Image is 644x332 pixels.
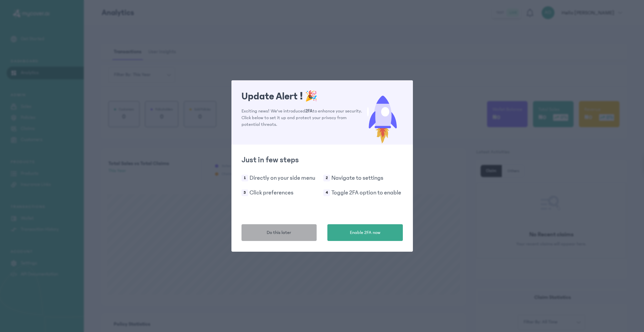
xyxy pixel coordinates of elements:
[331,173,383,183] p: Navigate to settings
[350,229,380,236] span: Enable 2FA now
[323,175,330,181] span: 2
[267,229,291,236] span: Do this later
[250,188,293,197] p: Click preferences
[241,224,317,241] button: Do this later
[241,155,403,165] h2: Just in few steps
[241,90,363,102] h1: Update Alert !
[241,189,248,196] span: 3
[241,108,363,128] p: Exciting news! We've introduced to enhance your security. Click below to set it up and protect yo...
[331,188,401,197] p: Toggle 2FA option to enable
[327,224,403,241] button: Enable 2FA now
[241,175,248,181] span: 1
[250,173,315,183] p: Directly on your side menu
[305,108,313,114] span: 2FA
[323,189,330,196] span: 4
[305,91,317,102] span: 🎉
